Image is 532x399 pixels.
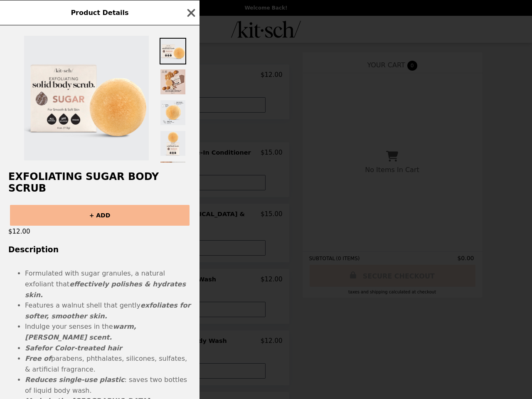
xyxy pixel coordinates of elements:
li: parabens, phthalates, silicones, sulfates, & artificial fragrance. [25,353,191,374]
li: : saves two bottles of liquid body wash. [25,374,191,396]
img: Thumbnail 2 [160,69,186,95]
strong: Free of [25,355,51,362]
strong: Reduces single-use plastic [25,376,124,384]
strong: exfoliates for softer, smoother skin. [25,301,190,320]
button: + ADD [10,205,190,226]
img: Thumbnail 4 [160,130,186,157]
li: Formulated with sugar granules, a natural exfoliant that [25,268,191,300]
img: Default Title [24,36,149,160]
img: Thumbnail 1 [160,38,186,64]
strong: Safe [25,344,42,352]
li: Features a walnut shell that gently [25,300,191,321]
img: Thumbnail 3 [160,99,186,126]
strong: effectively polishes & hydrates skin. [25,280,186,299]
strong: warm, [PERSON_NAME] scent. [25,323,136,341]
span: Product Details [71,9,128,17]
strong: for Color-treated hair [42,344,122,352]
img: Thumbnail 5 [160,161,186,187]
li: Indulge your senses in the [25,321,191,342]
